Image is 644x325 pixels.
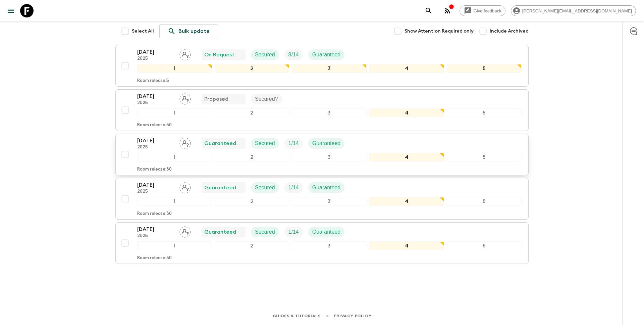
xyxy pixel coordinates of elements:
div: Secured? [251,94,282,104]
span: Show Attention Required only [405,28,474,35]
div: 5 [447,197,522,206]
div: 3 [292,64,367,73]
span: Assign pack leader [179,184,191,189]
button: [DATE]2025Assign pack leaderOn RequestSecuredTrip FillGuaranteed12345Room release:5 [115,45,529,87]
span: Assign pack leader [179,228,191,234]
p: 2025 [137,145,174,150]
div: 2 [215,241,289,250]
p: Guaranteed [312,184,341,192]
div: [PERSON_NAME][EMAIL_ADDRESS][DOMAIN_NAME] [511,5,636,16]
div: 4 [369,241,444,250]
a: Guides & Tutorials [273,312,321,320]
p: On Request [204,51,234,59]
div: 1 [137,153,212,161]
div: 2 [215,197,289,206]
div: 3 [292,241,367,250]
button: search adventures [422,4,435,17]
p: 2025 [137,100,174,106]
div: 4 [369,108,444,117]
div: 5 [447,108,522,117]
p: Secured? [255,95,278,103]
p: 2025 [137,56,174,61]
div: 4 [369,197,444,206]
p: 8 / 14 [288,51,299,59]
p: Room release: 30 [137,167,172,172]
button: [DATE]2025Assign pack leaderGuaranteedSecuredTrip FillGuaranteed12345Room release:30 [115,178,529,220]
p: [DATE] [137,92,174,100]
p: 1 / 14 [288,228,299,236]
button: [DATE]2025Assign pack leaderGuaranteedSecuredTrip FillGuaranteed12345Room release:30 [115,134,529,175]
p: Proposed [204,95,228,103]
p: 1 / 14 [288,139,299,147]
div: Trip Fill [284,138,303,149]
p: Secured [255,139,275,147]
p: Secured [255,228,275,236]
p: Room release: 5 [137,78,169,84]
div: 5 [447,153,522,161]
div: 1 [137,197,212,206]
p: Guaranteed [204,228,236,236]
div: 4 [369,64,444,73]
div: 3 [292,197,367,206]
div: Secured [251,138,279,149]
div: 3 [292,153,367,161]
p: Guaranteed [312,228,341,236]
div: 2 [215,64,289,73]
p: 1 / 14 [288,184,299,192]
p: Room release: 30 [137,211,172,217]
p: Secured [255,184,275,192]
div: Secured [251,227,279,237]
div: 3 [292,108,367,117]
div: 4 [369,153,444,161]
span: Assign pack leader [179,140,191,145]
p: Bulk update [178,27,210,35]
p: Guaranteed [312,51,341,59]
div: 1 [137,241,212,250]
a: Bulk update [159,24,218,38]
div: Trip Fill [284,227,303,237]
div: 5 [447,64,522,73]
div: Trip Fill [284,49,303,60]
span: Include Archived [490,28,529,35]
button: [DATE]2025Assign pack leaderGuaranteedSecuredTrip FillGuaranteed12345Room release:30 [115,222,529,264]
span: Select All [132,28,154,35]
p: Guaranteed [204,184,236,192]
a: Give feedback [460,5,505,16]
p: 2025 [137,233,174,239]
div: 1 [137,108,212,117]
button: [DATE]2025Assign pack leaderProposedSecured?12345Room release:30 [115,89,529,131]
div: 1 [137,64,212,73]
div: 2 [215,153,289,161]
p: Room release: 30 [137,256,172,261]
p: Room release: 30 [137,123,172,128]
p: [DATE] [137,48,174,56]
a: Privacy Policy [334,312,371,320]
div: 2 [215,108,289,117]
span: [PERSON_NAME][EMAIL_ADDRESS][DOMAIN_NAME] [519,8,636,13]
p: Guaranteed [312,139,341,147]
span: Assign pack leader [179,51,191,56]
div: 5 [447,241,522,250]
p: Guaranteed [204,139,236,147]
div: Trip Fill [284,182,303,193]
button: menu [4,4,17,17]
div: Secured [251,49,279,60]
p: [DATE] [137,137,174,145]
span: Give feedback [470,8,505,13]
p: 2025 [137,189,174,194]
span: Assign pack leader [179,95,191,101]
p: [DATE] [137,225,174,233]
p: Secured [255,51,275,59]
p: [DATE] [137,181,174,189]
div: Secured [251,182,279,193]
